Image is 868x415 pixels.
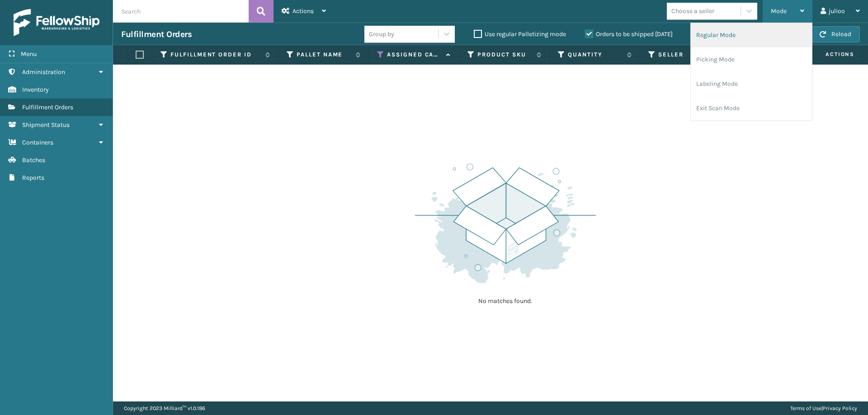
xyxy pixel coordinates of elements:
[790,405,821,411] a: Terms of Use
[585,30,673,38] label: Orders to be shipped [DATE]
[671,6,714,16] div: Choose a seller
[658,51,713,59] label: Seller
[797,47,860,62] span: Actions
[771,7,787,15] span: Mode
[823,405,857,411] a: Privacy Policy
[170,51,261,59] label: Fulfillment Order Id
[22,68,65,76] span: Administration
[22,103,73,111] span: Fulfillment Orders
[568,51,623,59] label: Quantity
[477,51,532,59] label: Product SKU
[369,29,394,39] div: Group by
[22,174,44,182] span: Reports
[474,30,566,38] label: Use regular Palletizing mode
[691,23,812,47] li: Regular Mode
[811,26,860,42] button: Reload
[691,47,812,72] li: Picking Mode
[292,7,314,15] span: Actions
[790,401,857,415] div: |
[21,50,37,58] span: Menu
[691,72,812,96] li: Labeling Mode
[14,9,99,36] img: logo
[691,96,812,121] li: Exit Scan Mode
[124,401,205,415] p: Copyright 2023 Milliard™ v 1.0.186
[22,139,53,146] span: Containers
[22,121,70,129] span: Shipment Status
[297,51,351,59] label: Pallet Name
[121,29,192,40] h3: Fulfillment Orders
[387,51,442,59] label: Assigned Carrier Service
[22,156,45,164] span: Batches
[22,86,49,93] span: Inventory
